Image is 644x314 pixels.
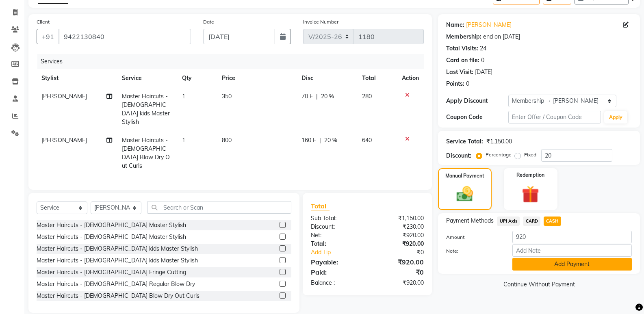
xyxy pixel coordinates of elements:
div: Master Haircuts - [DEMOGRAPHIC_DATA] Blow Dry Out Curls [37,292,199,300]
div: Master Haircuts - [DEMOGRAPHIC_DATA] Master Stylish [37,233,186,241]
img: _gift.svg [516,184,544,205]
label: Amount: [440,234,506,241]
div: Master Haircuts - [DEMOGRAPHIC_DATA] Regular Blow Dry [37,280,195,288]
label: Invoice Number [303,18,338,26]
div: Payable: [305,257,367,267]
span: | [316,92,318,101]
input: Search or Scan [147,201,291,214]
div: Card on file: [446,56,479,65]
div: Discount: [305,223,367,231]
span: [PERSON_NAME] [41,93,87,100]
div: Sub Total: [305,214,367,223]
a: Add Tip [305,248,378,257]
input: Search by Name/Mobile/Email/Code [59,29,191,44]
div: Net: [305,231,367,240]
div: ₹1,150.00 [367,214,430,223]
div: Service Total: [446,137,483,146]
span: | [319,136,321,145]
div: end on [DATE] [483,32,520,41]
th: Qty [177,69,217,87]
th: Total [357,69,397,87]
span: 20 % [321,92,334,101]
span: 640 [362,136,372,144]
label: Note: [440,247,506,255]
div: ₹230.00 [367,223,430,231]
label: Date [203,18,214,26]
div: ₹1,150.00 [486,137,512,146]
div: Discount: [446,152,471,160]
button: +91 [37,29,59,44]
label: Percentage [486,151,512,158]
button: Add Payment [512,258,632,271]
span: 20 % [324,136,337,145]
a: Continue Without Payment [440,280,638,289]
span: 280 [362,93,372,100]
span: UPI Axis [497,217,520,226]
div: Coupon Code [446,113,508,121]
span: [PERSON_NAME] [41,136,87,144]
div: Master Haircuts - [DEMOGRAPHIC_DATA] Master Stylish [37,221,186,230]
span: Payment Methods [446,217,494,225]
div: 0 [466,80,469,88]
div: ₹0 [367,267,430,277]
input: Add Note [512,244,632,257]
span: 800 [222,136,232,144]
span: Master Haircuts - [DEMOGRAPHIC_DATA] Blow Dry Out Curls [122,136,170,169]
img: _cash.svg [451,184,478,204]
span: 350 [222,93,232,100]
span: CARD [523,217,540,226]
div: 0 [481,56,484,65]
div: Total Visits: [446,44,478,53]
div: Apply Discount [446,97,508,105]
input: Amount [512,231,632,243]
th: Stylist [37,69,117,87]
div: Membership: [446,32,481,41]
div: Paid: [305,267,367,277]
div: ₹920.00 [367,279,430,287]
label: Manual Payment [445,172,484,180]
a: [PERSON_NAME] [466,21,512,29]
div: Balance : [305,279,367,287]
th: Price [217,69,297,87]
div: Master Haircuts - [DEMOGRAPHIC_DATA] kids Master Stylish [37,245,198,253]
span: CASH [544,217,561,226]
div: ₹0 [378,248,430,257]
th: Action [397,69,424,87]
th: Disc [297,69,357,87]
span: Total [311,202,330,210]
div: Master Haircuts - [DEMOGRAPHIC_DATA] Fringe Cutting [37,268,186,277]
span: 70 F [301,92,313,101]
th: Service [117,69,177,87]
div: Services [37,54,430,69]
label: Fixed [524,151,536,158]
div: Name: [446,21,464,29]
div: Points: [446,80,464,88]
span: Master Haircuts - [DEMOGRAPHIC_DATA] kids Master Stylish [122,93,170,126]
label: Redemption [516,171,544,179]
div: Master Haircuts - [DEMOGRAPHIC_DATA] kids Master Stylish [37,256,198,265]
div: [DATE] [475,68,492,76]
div: 24 [480,44,486,53]
span: 160 F [301,136,316,145]
button: Apply [604,111,627,123]
div: ₹920.00 [367,240,430,248]
div: Total: [305,240,367,248]
div: Last Visit: [446,68,473,76]
span: 1 [182,93,185,100]
input: Enter Offer / Coupon Code [508,111,601,123]
div: ₹920.00 [367,231,430,240]
label: Client [37,18,50,26]
div: ₹920.00 [367,257,430,267]
span: 1 [182,136,185,144]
